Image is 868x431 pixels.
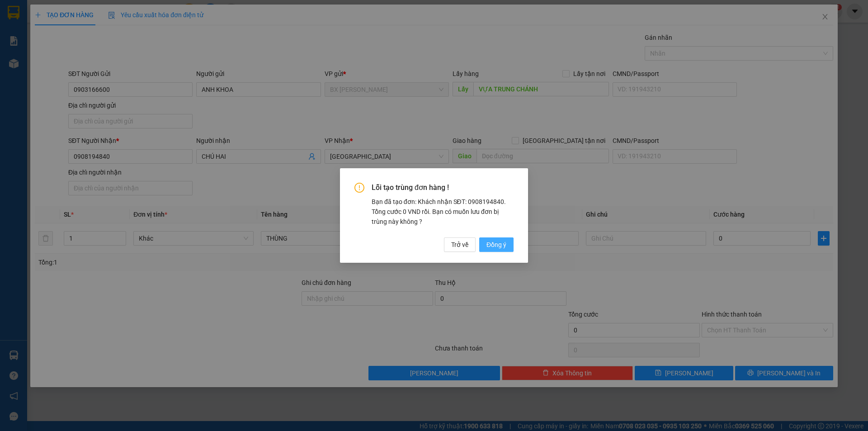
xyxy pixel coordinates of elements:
[354,183,364,193] span: exclamation-circle
[479,237,514,252] button: Đồng ý
[451,240,468,250] span: Trở về
[372,183,514,193] span: Lỗi tạo trùng đơn hàng !
[444,237,476,252] button: Trở về
[486,240,506,250] span: Đồng ý
[372,197,514,227] div: Bạn đã tạo đơn: Khách nhận SĐT: 0908194840. Tổng cước 0 VND rồi. Bạn có muốn lưu đơn bị trùng này...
